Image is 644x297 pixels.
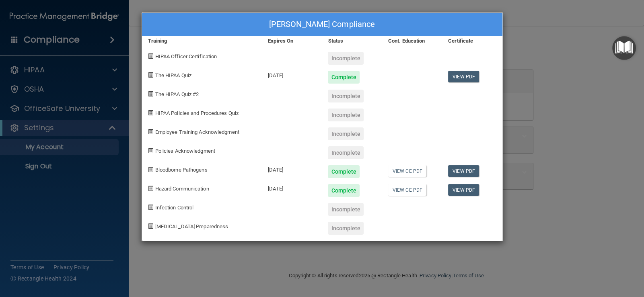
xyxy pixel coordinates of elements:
[448,184,479,196] a: View PDF
[612,36,636,60] button: Open Resource Center
[328,222,364,235] div: Incomplete
[142,13,502,36] div: [PERSON_NAME] Compliance
[328,127,364,140] div: Incomplete
[604,242,634,272] iframe: To enrich screen reader interactions, please activate Accessibility in Grammarly extension settings
[155,148,215,154] span: Policies Acknowledgment
[448,71,479,82] a: View PDF
[155,91,199,97] span: The HIPAA Quiz #2
[155,72,191,78] span: The HIPAA Quiz
[448,165,479,177] a: View PDF
[328,165,360,178] div: Complete
[262,36,322,46] div: Expires On
[442,36,502,46] div: Certificate
[262,159,322,178] div: [DATE]
[262,65,322,84] div: [DATE]
[155,129,239,135] span: Employee Training Acknowledgment
[328,90,364,102] div: Incomplete
[328,203,364,216] div: Incomplete
[328,146,364,159] div: Incomplete
[155,53,217,59] span: HIPAA Officer Certification
[142,36,262,46] div: Training
[155,167,208,173] span: Bloodborne Pathogens
[155,186,209,192] span: Hazard Communication
[155,205,194,211] span: Infection Control
[328,71,360,84] div: Complete
[382,36,442,46] div: Cont. Education
[388,165,426,177] a: View CE PDF
[388,184,426,196] a: View CE PDF
[328,184,360,197] div: Complete
[328,52,364,65] div: Incomplete
[262,178,322,197] div: [DATE]
[155,223,228,229] span: [MEDICAL_DATA] Preparedness
[155,110,239,116] span: HIPAA Policies and Procedures Quiz
[328,109,364,121] div: Incomplete
[322,36,382,46] div: Status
